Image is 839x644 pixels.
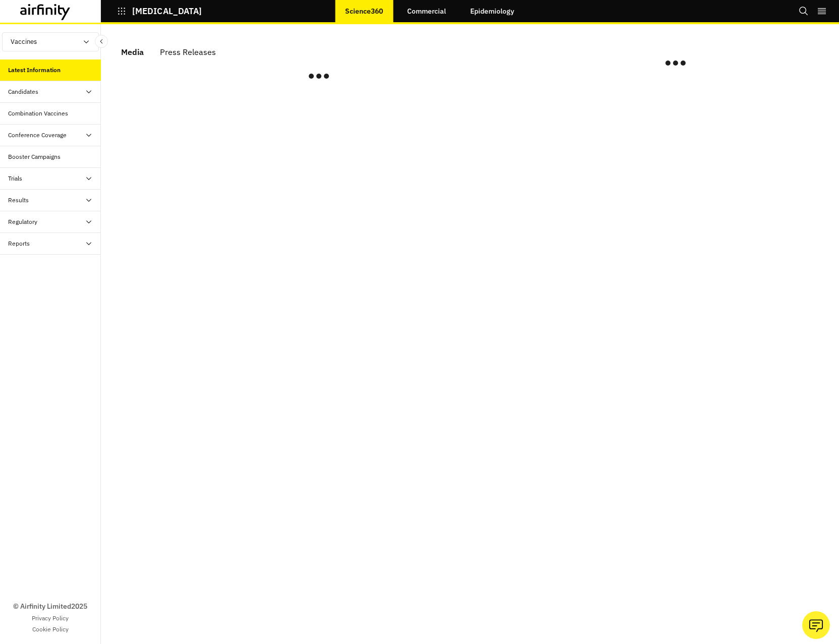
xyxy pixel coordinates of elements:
[8,217,37,226] div: Regulatory
[8,109,68,118] div: Combination Vaccines
[8,239,30,248] div: Reports
[8,87,38,96] div: Candidates
[8,196,29,205] div: Results
[8,174,22,183] div: Trials
[802,611,830,639] button: Ask our analysts
[132,7,202,16] p: [MEDICAL_DATA]
[345,7,383,15] p: Science360
[8,66,61,75] div: Latest Information
[8,152,61,161] div: Booster Campaigns
[160,44,216,60] div: Press Releases
[2,32,99,51] button: Vaccines
[32,625,69,634] a: Cookie Policy
[8,131,67,140] div: Conference Coverage
[95,35,108,48] button: Close Sidebar
[121,44,144,60] div: Media
[799,3,809,20] button: Search
[117,3,202,20] button: [MEDICAL_DATA]
[32,614,69,623] a: Privacy Policy
[13,601,87,612] p: © Airfinity Limited 2025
